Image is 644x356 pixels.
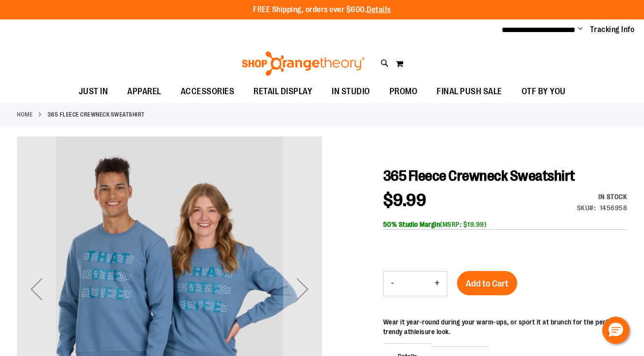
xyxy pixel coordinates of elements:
[590,24,635,35] a: Tracking Info
[401,272,427,295] input: Product quantity
[79,81,108,102] span: JUST IN
[17,110,33,119] a: Home
[466,278,508,289] span: Add to Cart
[383,220,441,228] b: 50% Studio Margin
[383,168,575,184] span: 365 Fleece Crewneck Sweatshirt
[181,81,235,102] span: ACCESSORIES
[457,271,517,295] button: Add to Cart
[437,81,502,102] span: FINAL PUSH SALE
[383,190,426,210] span: $9.99
[253,4,391,16] p: FREE Shipping, orders over $600.
[254,81,312,102] span: RETAIL DISPLAY
[380,81,427,103] a: PROMO
[522,81,566,102] span: OTF BY YOU
[240,51,366,76] img: Shop Orangetheory
[69,81,118,103] a: JUST IN
[383,317,627,337] div: Wear it year-round during your warm-ups, or sport it at brunch for the perfect trendy athleisure ...
[367,5,391,14] a: Details
[332,81,370,102] span: IN STUDIO
[578,25,583,34] button: Account menu
[577,204,596,212] strong: SKU
[427,81,512,103] a: FINAL PUSH SALE
[390,81,418,102] span: PROMO
[577,192,627,202] div: Availability
[512,81,576,103] a: OTF BY YOU
[600,203,627,213] div: 1456958
[577,192,627,202] div: In stock
[322,81,380,103] a: IN STUDIO
[171,81,244,103] a: ACCESSORIES
[118,81,171,102] a: APPAREL
[383,220,627,229] div: (MSRP: $19.99)
[384,271,401,296] button: Decrease product quantity
[127,81,161,102] span: APPAREL
[244,81,322,103] a: RETAIL DISPLAY
[602,317,629,344] button: Hello, have a question? Let’s chat.
[427,271,447,296] button: Increase product quantity
[48,110,145,119] strong: 365 Fleece Crewneck Sweatshirt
